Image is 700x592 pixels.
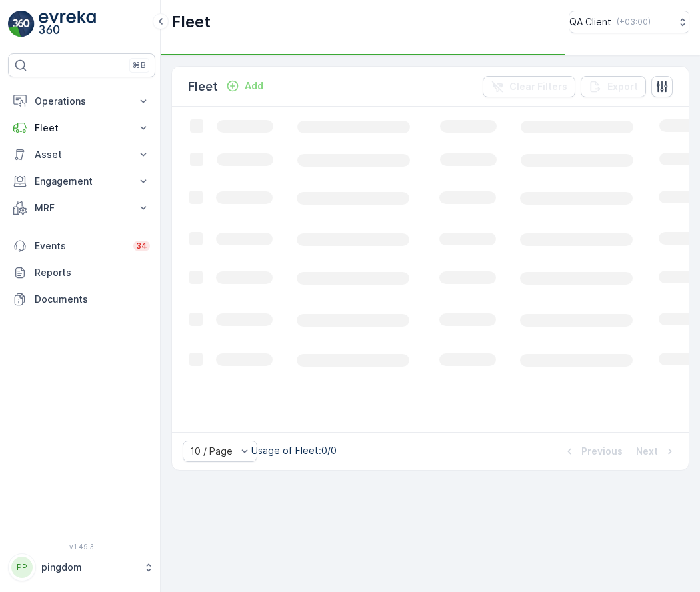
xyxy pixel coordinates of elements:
[171,11,211,33] p: Fleet
[569,15,611,29] p: QA Client
[636,445,658,458] p: Next
[8,115,155,141] button: Fleet
[483,76,575,97] button: Clear Filters
[35,293,150,306] p: Documents
[8,88,155,115] button: Operations
[581,445,623,458] p: Previous
[581,76,646,97] button: Export
[251,444,337,457] p: Usage of Fleet : 0/0
[221,78,269,94] button: Add
[35,201,129,215] p: MRF
[245,79,263,93] p: Add
[617,17,651,27] p: ( +03:00 )
[133,60,146,71] p: ⌘B
[8,286,155,313] a: Documents
[561,443,624,459] button: Previous
[8,195,155,221] button: MRF
[8,168,155,195] button: Engagement
[35,175,129,188] p: Engagement
[11,557,33,578] div: PP
[509,80,567,93] p: Clear Filters
[8,553,155,581] button: PPpingdom
[39,11,96,37] img: logo_light-DOdMpM7g.png
[607,80,638,93] p: Export
[8,233,155,259] a: Events34
[136,241,147,251] p: 34
[35,148,129,161] p: Asset
[635,443,678,459] button: Next
[35,121,129,135] p: Fleet
[35,266,150,279] p: Reports
[8,11,35,37] img: logo
[569,11,689,33] button: QA Client(+03:00)
[188,77,218,96] p: Fleet
[35,95,129,108] p: Operations
[41,561,137,574] p: pingdom
[8,543,155,551] span: v 1.49.3
[35,239,125,253] p: Events
[8,259,155,286] a: Reports
[8,141,155,168] button: Asset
